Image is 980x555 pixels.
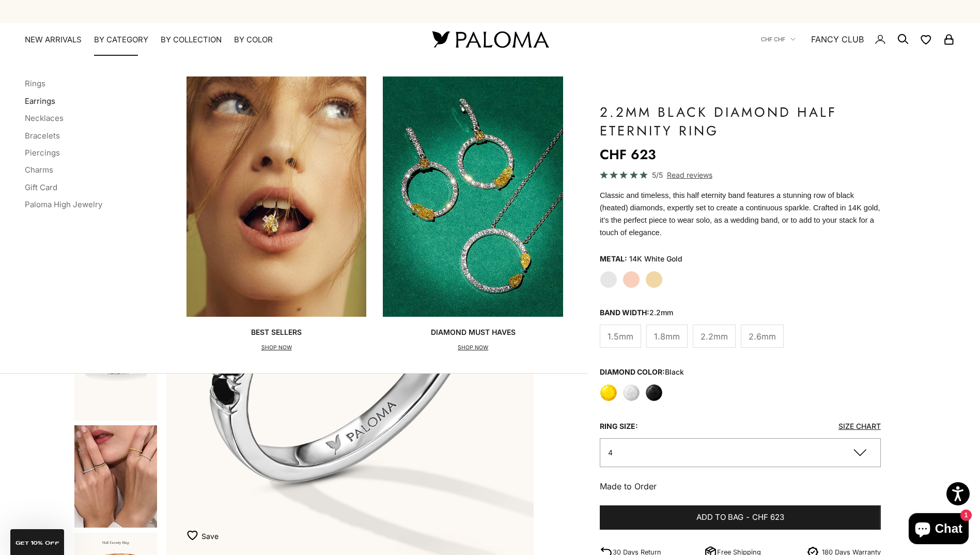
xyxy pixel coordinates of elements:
[251,327,302,337] p: Best Sellers
[608,448,613,457] span: 4
[652,169,663,181] span: 5/5
[25,148,60,158] a: Piercings
[600,144,656,165] sale-price: CHF 623
[25,131,60,141] a: Bracelets
[25,35,82,45] a: NEW ARRIVALS
[600,438,881,467] button: 4
[74,425,157,528] img: #YellowGold #WhiteGold #RoseGold
[752,511,784,524] span: CHF 623
[629,251,682,267] variant-option-value: 14K White Gold
[749,330,776,343] span: 2.6mm
[761,35,785,44] span: CHF CHF
[701,330,728,343] span: 2.2mm
[187,530,201,541] img: wishlist
[600,251,627,267] legend: Metal:
[906,513,972,547] inbox-online-store-chat: Shopify online store chat
[431,343,516,353] p: SHOP NOW
[10,529,64,555] div: GET 10% Off
[431,327,516,337] p: Diamond Must Haves
[383,76,563,352] a: Diamond Must HavesSHOP NOW
[600,169,881,181] a: 5/5 Read reviews
[600,191,880,237] span: Classic and timeless, this half eternity band features a stunning row of black (heated) diamonds,...
[25,165,53,175] a: Charms
[251,343,302,353] p: SHOP NOW
[25,79,45,88] a: Rings
[186,76,367,352] a: Best SellersSHOP NOW
[600,103,881,140] h1: 2.2mm Black Diamond Half Eternity Ring
[161,35,222,45] summary: By Collection
[94,35,148,45] summary: By Category
[667,169,712,181] span: Read reviews
[187,526,219,546] button: Add to Wishlist
[649,308,673,317] variant-option-value: 2.2mm
[234,35,273,45] summary: By Color
[608,330,633,343] span: 1.5mm
[761,23,955,56] nav: Secondary navigation
[696,511,743,524] span: Add to bag
[600,305,673,320] legend: Band Width:
[25,113,64,123] a: Necklaces
[600,419,638,434] legend: Ring Size:
[25,96,55,106] a: Earrings
[25,199,102,209] a: Paloma High Jewelry
[665,367,684,376] variant-option-value: black
[600,364,684,380] legend: Diamond Color:
[600,480,881,493] p: Made to Order
[600,505,881,530] button: Add to bag-CHF 623
[25,35,408,45] nav: Primary navigation
[25,182,57,192] a: Gift Card
[761,35,796,44] button: CHF CHF
[838,422,881,430] a: Size Chart
[811,33,864,46] a: FANCY CLUB
[73,424,158,529] button: Go to item 8
[15,541,59,546] span: GET 10% Off
[654,330,680,343] span: 1.8mm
